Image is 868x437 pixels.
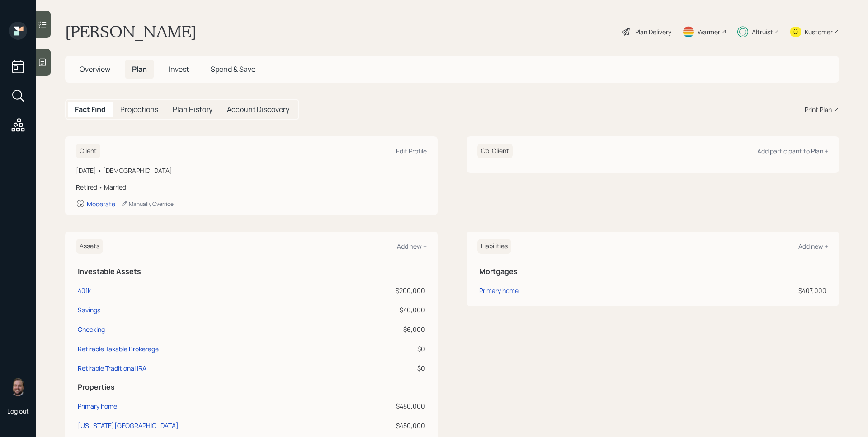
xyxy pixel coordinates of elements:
[9,378,27,396] img: james-distasi-headshot.png
[479,267,826,276] h5: Mortgages
[78,325,105,334] div: Checking
[344,363,425,373] div: $0
[7,407,29,415] div: Log out
[76,239,103,254] h6: Assets
[211,64,255,74] span: Spend & Save
[397,242,427,251] div: Add new +
[344,344,425,353] div: $0
[65,22,197,42] h1: [PERSON_NAME]
[78,363,146,373] div: Retirable Traditional IRA
[752,27,773,37] div: Altruist
[173,105,212,114] h5: Plan History
[798,242,828,251] div: Add new +
[78,421,179,430] div: [US_STATE][GEOGRAPHIC_DATA]
[169,64,189,74] span: Invest
[681,286,826,295] div: $407,000
[76,144,100,158] h6: Client
[805,27,833,37] div: Kustomer
[78,383,425,391] h5: Properties
[396,147,427,155] div: Edit Profile
[479,286,519,295] div: Primary home
[75,105,106,114] h5: Fact Find
[344,421,425,430] div: $450,000
[76,166,427,175] div: [DATE] • [DEMOGRAPHIC_DATA]
[78,267,425,276] h5: Investable Assets
[344,305,425,315] div: $40,000
[698,27,720,37] div: Warmer
[132,64,147,74] span: Plan
[78,305,100,315] div: Savings
[121,200,174,208] div: Manually Override
[635,27,671,37] div: Plan Delivery
[805,105,832,114] div: Print Plan
[477,239,511,254] h6: Liabilities
[78,344,159,353] div: Retirable Taxable Brokerage
[76,182,427,192] div: Retired • Married
[757,147,828,155] div: Add participant to Plan +
[344,401,425,411] div: $480,000
[344,325,425,334] div: $6,000
[78,401,117,411] div: Primary home
[477,144,513,158] h6: Co-Client
[78,286,91,295] div: 401k
[87,200,115,208] div: Moderate
[344,286,425,295] div: $200,000
[227,105,289,114] h5: Account Discovery
[120,105,158,114] h5: Projections
[80,64,110,74] span: Overview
